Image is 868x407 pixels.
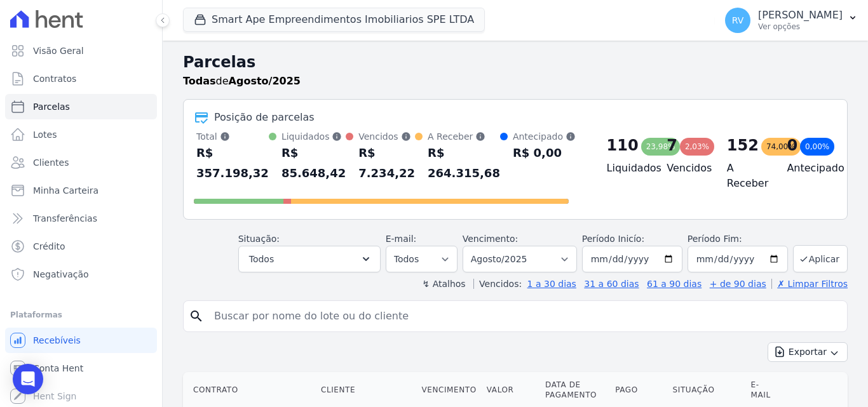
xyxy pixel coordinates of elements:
label: Situação: [238,234,280,244]
p: de [183,74,301,89]
a: ✗ Limpar Filtros [771,279,848,289]
a: Parcelas [5,94,157,119]
div: Total [196,130,269,143]
h4: A Receber [727,161,767,191]
span: RV [732,16,744,25]
span: Contratos [33,72,76,85]
label: Período Inicío: [582,234,644,244]
button: Aplicar [793,245,848,272]
a: + de 90 dias [710,279,766,289]
span: Todos [249,251,274,267]
label: Período Fim: [688,232,788,246]
div: 0 [787,135,797,156]
strong: Agosto/2025 [229,75,301,87]
label: ↯ Atalhos [422,279,465,289]
a: Conta Hent [5,356,157,381]
div: R$ 85.648,42 [281,143,346,183]
div: A Receber [428,130,500,143]
button: Smart Ape Empreendimentos Imobiliarios SPE LTDA [183,8,485,32]
span: Clientes [33,156,69,169]
span: Recebíveis [33,334,81,347]
div: 74,00% [761,138,801,156]
a: Clientes [5,150,157,175]
label: Vencimento: [463,234,518,244]
a: Minha Carteira [5,178,157,203]
a: Transferências [5,206,157,231]
div: 23,98% [641,138,681,156]
button: Exportar [768,342,848,362]
div: 110 [607,135,639,156]
span: Lotes [33,128,57,141]
input: Buscar por nome do lote ou do cliente [207,304,842,329]
h4: Vencidos [667,161,707,176]
span: Transferências [33,212,97,225]
i: search [189,309,204,324]
div: 152 [727,135,759,156]
label: Vencidos: [473,279,522,289]
label: E-mail: [386,234,417,244]
div: R$ 0,00 [513,143,576,163]
div: R$ 7.234,22 [358,143,415,183]
span: Conta Hent [33,362,83,375]
a: 31 a 60 dias [584,279,639,289]
p: [PERSON_NAME] [758,9,843,22]
div: Antecipado [513,130,576,143]
div: 7 [667,135,677,156]
button: Todos [238,246,381,272]
div: Vencidos [358,130,415,143]
h4: Antecipado [787,161,827,176]
div: Posição de parcelas [214,110,315,125]
div: R$ 357.198,32 [196,143,269,183]
div: 2,03% [680,138,714,156]
a: 61 a 90 dias [647,279,702,289]
div: Open Intercom Messenger [13,364,43,394]
span: Negativação [33,268,89,281]
a: Negativação [5,262,157,287]
a: Recebíveis [5,328,157,353]
div: Liquidados [281,130,346,143]
a: Lotes [5,122,157,147]
div: 0,00% [800,138,834,156]
a: Contratos [5,66,157,91]
a: 1 a 30 dias [527,279,576,289]
p: Ver opções [758,22,843,32]
div: Plataformas [10,307,152,323]
a: Visão Geral [5,38,157,63]
a: Crédito [5,234,157,259]
span: Visão Geral [33,44,84,57]
span: Parcelas [33,100,70,113]
span: Crédito [33,240,65,253]
h4: Liquidados [607,161,647,176]
button: RV [PERSON_NAME] Ver opções [715,3,868,38]
div: R$ 264.315,68 [428,143,500,183]
span: Minha Carteira [33,184,98,197]
h2: Parcelas [183,51,848,74]
strong: Todas [183,75,216,87]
